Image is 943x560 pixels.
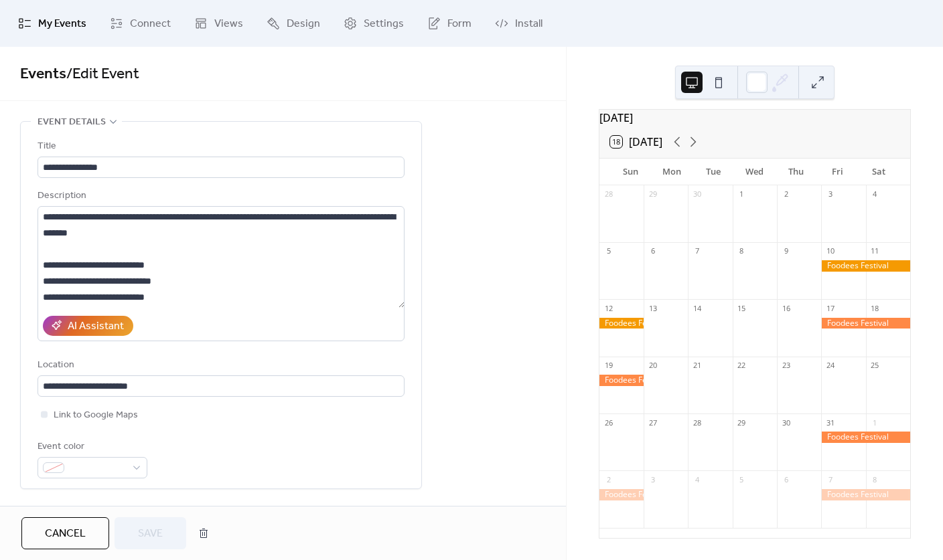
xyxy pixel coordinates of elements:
span: Cancel [45,526,86,542]
div: 10 [825,246,835,256]
div: Foodees Festival [821,432,910,443]
a: Events [20,60,66,89]
div: 3 [825,189,835,199]
div: 29 [648,189,658,199]
div: 8 [737,246,747,256]
div: 23 [781,361,791,371]
div: 7 [692,246,702,256]
div: 7 [825,474,835,484]
div: 27 [648,417,658,428]
div: 1 [870,417,880,428]
div: 3 [648,474,658,484]
a: Connect [100,5,181,41]
a: Design [257,5,330,41]
span: Form [447,16,472,32]
div: Title [38,138,402,155]
div: 18 [870,303,880,313]
div: 4 [692,474,702,484]
a: Views [184,5,253,41]
div: 17 [825,303,835,313]
div: 5 [737,474,747,484]
span: Views [214,16,243,32]
div: 5 [603,246,613,256]
div: 12 [603,303,613,313]
span: Design [287,16,320,32]
div: 20 [648,361,658,371]
div: Thu [776,159,817,185]
div: 4 [870,189,880,199]
div: 21 [692,361,702,371]
div: Mon [652,159,693,185]
div: 14 [692,303,702,313]
div: 11 [870,246,880,256]
div: Tue [693,159,734,185]
a: Install [485,5,553,41]
span: Date and time [38,504,106,520]
a: My Events [8,5,96,41]
div: 28 [603,189,613,199]
div: 9 [781,246,791,256]
div: Foodees Festival [821,260,910,272]
div: Foodees Festival [821,489,910,500]
div: 31 [825,417,835,428]
div: Fri [817,159,859,185]
div: Foodees Festival [599,318,644,329]
span: Install [515,16,542,32]
div: Foodees Festival [599,375,644,386]
button: AI Assistant [43,316,133,336]
div: 28 [692,417,702,428]
div: Event color [38,439,145,455]
span: Settings [364,16,404,32]
div: 6 [781,474,791,484]
div: 15 [737,303,747,313]
div: 16 [781,303,791,313]
a: Settings [334,5,414,41]
div: Sun [610,159,652,185]
div: 8 [870,474,880,484]
div: Wed [734,159,776,185]
div: 13 [648,303,658,313]
span: Link to Google Maps [54,407,138,424]
div: 19 [603,361,613,371]
div: 2 [781,189,791,199]
div: 1 [737,189,747,199]
div: Foodees Festival [599,489,644,500]
div: 25 [870,361,880,371]
span: Event details [38,114,106,130]
span: My Events [38,16,86,32]
div: 30 [781,417,791,428]
a: Form [417,5,482,41]
button: 18[DATE] [605,132,667,151]
div: 24 [825,361,835,371]
div: [DATE] [599,110,910,126]
div: 22 [737,361,747,371]
div: Foodees Festival [821,318,910,329]
div: 30 [692,189,702,199]
div: Description [38,188,402,204]
div: Sat [858,159,899,185]
div: 2 [603,474,613,484]
div: 29 [737,417,747,428]
span: / Edit Event [66,60,139,89]
span: Connect [130,16,171,32]
div: 26 [603,417,613,428]
button: Cancel [21,517,109,549]
div: Location [38,357,402,373]
div: AI Assistant [68,318,124,335]
div: 6 [648,246,658,256]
